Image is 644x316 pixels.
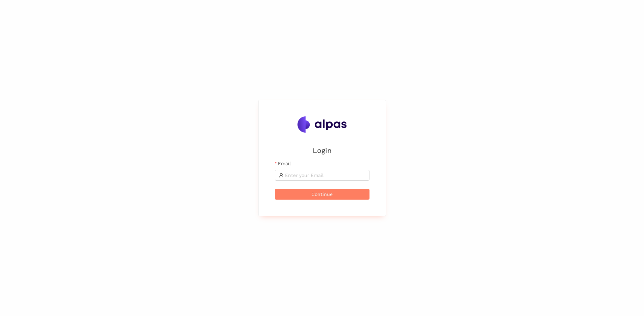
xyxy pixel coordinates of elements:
[285,172,365,179] input: Email
[279,173,284,178] span: user
[311,190,333,198] span: Continue
[275,145,369,156] h2: Login
[275,189,369,200] button: Continue
[275,160,291,167] label: Email
[297,116,347,133] img: Alpas.ai Logo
